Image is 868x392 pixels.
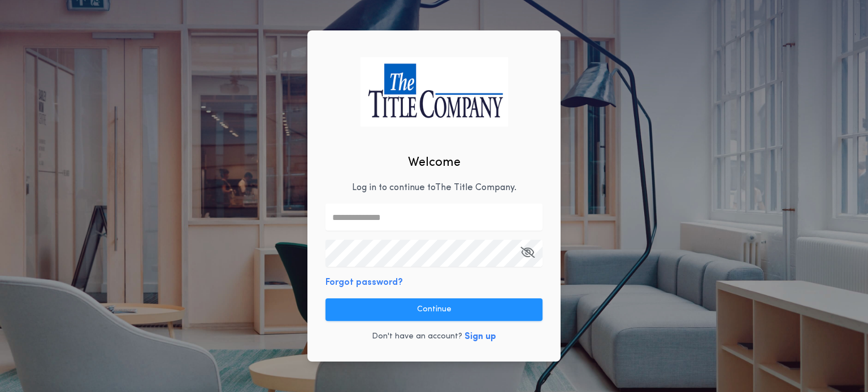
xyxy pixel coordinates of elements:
button: Sign up [465,330,496,343]
p: Don't have an account? [372,331,462,342]
p: Log in to continue to The Title Company . [352,181,517,195]
img: logo [360,57,508,126]
h2: Welcome [408,153,461,172]
button: Forgot password? [325,276,403,289]
button: Continue [325,298,542,321]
